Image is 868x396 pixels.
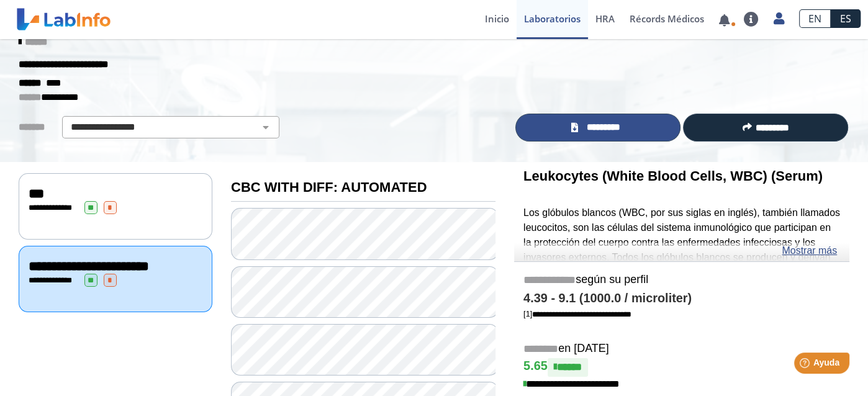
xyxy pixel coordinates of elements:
[523,273,840,287] h5: según su perfil
[523,168,823,184] b: Leukocytes (White Blood Cells, WBC) (Serum)
[523,291,840,306] h4: 4.39 - 9.1 (1000.0 / microliter)
[782,243,837,258] a: Mostrar más
[595,12,615,25] span: HRA
[523,309,631,318] a: [1]
[831,9,861,28] a: ES
[799,9,831,28] a: EN
[757,348,854,382] iframe: Help widget launcher
[231,179,427,195] b: CBC WITH DIFF: AUTOMATED
[523,358,840,377] h4: 5.65
[523,342,840,356] h5: en [DATE]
